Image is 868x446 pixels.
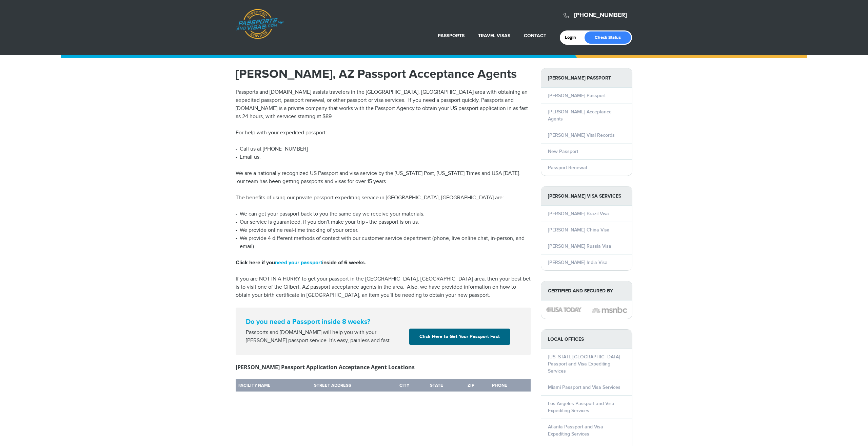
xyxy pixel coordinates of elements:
strong: [PERSON_NAME] Visa Services [541,186,632,206]
a: [PERSON_NAME] Vital Records [548,132,615,138]
strong: [PERSON_NAME] Passport [541,68,632,88]
a: Check Status [585,31,631,44]
li: Our service is guaranteed; if you don't make your trip - the passport is on us. [236,218,531,226]
h1: [PERSON_NAME], AZ Passport Acceptance Agents [236,68,531,80]
a: Travel Visas [478,33,510,39]
a: Passports & [DOMAIN_NAME] [236,9,284,39]
img: image description [546,307,581,312]
a: Contact [524,33,546,39]
p: For help with your expedited passport: [236,129,531,137]
a: Login [565,35,581,40]
li: We provide online real-time tracking of your order. [236,226,531,235]
a: [PERSON_NAME] India Visa [548,260,608,265]
p: If you are NOT IN A HURRY to get your passport in the [GEOGRAPHIC_DATA], [GEOGRAPHIC_DATA] area, ... [236,275,531,299]
a: Passports [438,33,465,39]
div: Passports and [DOMAIN_NAME] will help you with your [PERSON_NAME] passport service. It's easy, pa... [243,329,407,345]
th: Facility Name [236,379,311,393]
a: [PERSON_NAME] Passport [548,93,606,98]
p: We are a nationally recognized US Passport and visa service by the [US_STATE] Post, [US_STATE] Ti... [236,170,531,186]
a: New Passport [548,149,578,154]
li: We provide 4 different methods of contact with our customer service department (phone, live onlin... [236,235,531,251]
strong: Do you need a Passport inside 8 weeks? [246,318,520,326]
a: Atlanta Passport and Visa Expediting Services [548,424,603,437]
a: Click Here to Get Your Passport Fast [409,329,510,345]
a: Los Angeles Passport and Visa Expediting Services [548,401,614,414]
strong: Certified and Secured by [541,281,632,300]
p: The benefits of using our private passport expediting service in [GEOGRAPHIC_DATA], [GEOGRAPHIC_D... [236,194,531,202]
a: [PHONE_NUMBER] [574,12,627,19]
th: Phone [489,379,531,393]
img: image description [592,306,627,314]
a: [PERSON_NAME] Brazil Visa [548,211,609,217]
p: Passports and [DOMAIN_NAME] assists travelers in the [GEOGRAPHIC_DATA], [GEOGRAPHIC_DATA] area wi... [236,88,531,121]
h3: [PERSON_NAME] Passport Application Acceptance Agent Locations [236,363,531,371]
th: Street Address [311,379,397,393]
li: We can get your passport back to you the same day we receive your materials. [236,210,531,218]
a: need your passport [275,260,322,266]
strong: Click here if you inside of 6 weeks. [236,260,366,266]
a: Passport Renewal [548,165,587,171]
th: Zip [465,379,489,393]
a: Miami Passport and Visa Services [548,384,620,390]
th: State [427,379,465,393]
a: [PERSON_NAME] Russia Visa [548,243,611,249]
th: City [397,379,427,393]
li: Email us. [236,153,531,161]
a: [PERSON_NAME] Acceptance Agents [548,109,612,122]
a: [PERSON_NAME] China Visa [548,227,610,233]
li: Call us at [PHONE_NUMBER] [236,145,531,153]
strong: LOCAL OFFICES [541,330,632,349]
a: [US_STATE][GEOGRAPHIC_DATA] Passport and Visa Expediting Services [548,354,620,374]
